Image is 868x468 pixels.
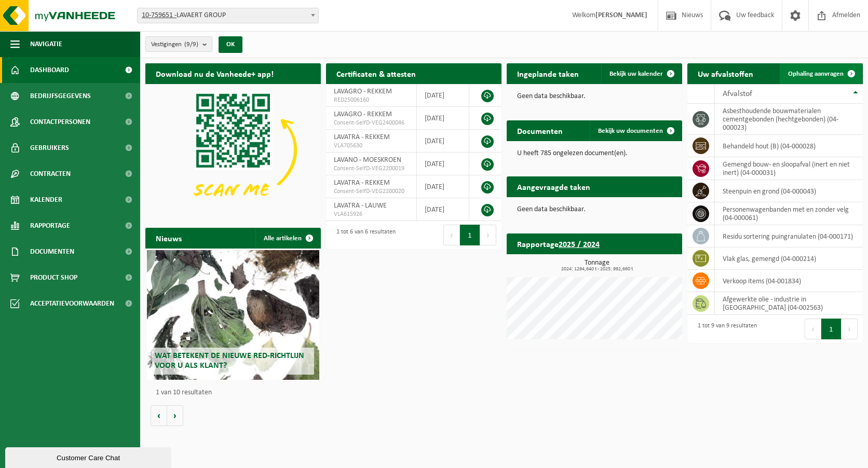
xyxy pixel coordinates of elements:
[805,319,821,339] button: Previous
[715,270,863,292] td: verkoop items (04-001834)
[517,150,672,157] p: U heeft 785 ongelezen document(en).
[715,104,863,135] td: asbesthoudende bouwmaterialen cementgebonden (hechtgebonden) (04-000023)
[715,247,863,270] td: vlak glas, gemengd (04-000214)
[156,389,316,396] p: 1 van 10 resultaten
[334,142,409,150] span: VLA705630
[609,71,663,77] span: Bekijk uw kalender
[788,71,844,77] span: Ophaling aanvragen
[715,135,863,157] td: behandeld hout (B) (04-000028)
[155,352,304,370] span: Wat betekent de nieuwe RED-richtlijn voor u als klant?
[605,254,681,274] a: Bekijk rapportage
[334,88,392,95] span: LAVAGRO - REKKEM
[145,228,192,248] h2: Nieuws
[715,157,863,180] td: gemengd bouw- en sloopafval (inert en niet inert) (04-000031)
[30,161,71,187] span: Contracten
[480,225,496,245] button: Next
[334,164,409,173] span: Consent-SelfD-VEG2200019
[334,156,401,164] span: LAVANO - MOESKROEN
[334,210,409,218] span: VLA615926
[142,11,177,19] tcxspan: Call 10-759651 - via 3CX
[30,109,90,135] span: Contactpersonen
[138,8,318,23] span: 10-759651 - LAVAERT GROUP
[842,319,858,339] button: Next
[334,202,387,210] span: LAVATRA - LAUWE
[334,179,390,187] span: LAVATRA - REKKEM
[821,319,842,339] button: 1
[417,198,469,221] td: [DATE]
[595,11,647,19] strong: [PERSON_NAME]
[517,206,672,213] p: Geen data beschikbaar.
[780,63,862,84] a: Ophaling aanvragen
[334,119,409,127] span: Consent-SelfD-VEG2400046
[331,224,396,246] div: 1 tot 6 van 6 resultaten
[151,405,167,426] button: Vorige
[507,233,610,254] h2: Rapportage
[601,63,681,84] a: Bekijk uw kalender
[30,31,62,57] span: Navigatie
[443,225,460,245] button: Previous
[507,120,573,141] h2: Documenten
[30,57,69,83] span: Dashboard
[417,84,469,107] td: [DATE]
[30,135,69,161] span: Gebruikers
[723,90,752,98] span: Afvalstof
[590,120,681,141] a: Bekijk uw documenten
[715,180,863,202] td: steenpuin en grond (04-000043)
[145,36,212,52] button: Vestigingen(9/9)
[693,318,757,340] div: 1 tot 9 van 9 resultaten
[30,187,62,213] span: Kalender
[598,128,663,134] span: Bekijk uw documenten
[30,265,77,291] span: Product Shop
[715,225,863,247] td: residu sortering puingranulaten (04-000171)
[687,63,764,84] h2: Uw afvalstoffen
[417,175,469,198] td: [DATE]
[30,291,114,316] span: Acceptatievoorwaarden
[151,37,198,52] span: Vestigingen
[147,250,319,380] a: Wat betekent de nieuwe RED-richtlijn voor u als klant?
[5,445,173,468] iframe: chat widget
[715,202,863,225] td: personenwagenbanden met en zonder velg (04-000061)
[512,267,682,272] span: 2024: 1294,640 t - 2025: 992,660 t
[460,225,480,245] button: 1
[184,41,198,48] count: (9/9)
[30,213,70,239] span: Rapportage
[30,239,74,265] span: Documenten
[167,405,183,426] button: Volgende
[507,176,601,197] h2: Aangevraagde taken
[417,153,469,175] td: [DATE]
[417,130,469,153] td: [DATE]
[30,83,91,109] span: Bedrijfsgegevens
[512,259,682,272] h3: Tonnage
[334,111,392,118] span: LAVAGRO - REKKEM
[334,133,390,141] span: LAVATRA - REKKEM
[145,63,284,84] h2: Download nu de Vanheede+ app!
[145,84,321,216] img: Download de VHEPlus App
[559,241,600,249] tcxspan: Call 2025 / 2024 via 3CX
[137,8,319,23] span: 10-759651 - LAVAERT GROUP
[334,187,409,196] span: Consent-SelfD-VEG2200020
[219,36,242,53] button: OK
[334,96,409,104] span: RED25006160
[255,228,320,249] a: Alle artikelen
[417,107,469,130] td: [DATE]
[326,63,426,84] h2: Certificaten & attesten
[517,93,672,100] p: Geen data beschikbaar.
[715,292,863,315] td: afgewerkte olie - industrie in [GEOGRAPHIC_DATA] (04-002563)
[507,63,589,84] h2: Ingeplande taken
